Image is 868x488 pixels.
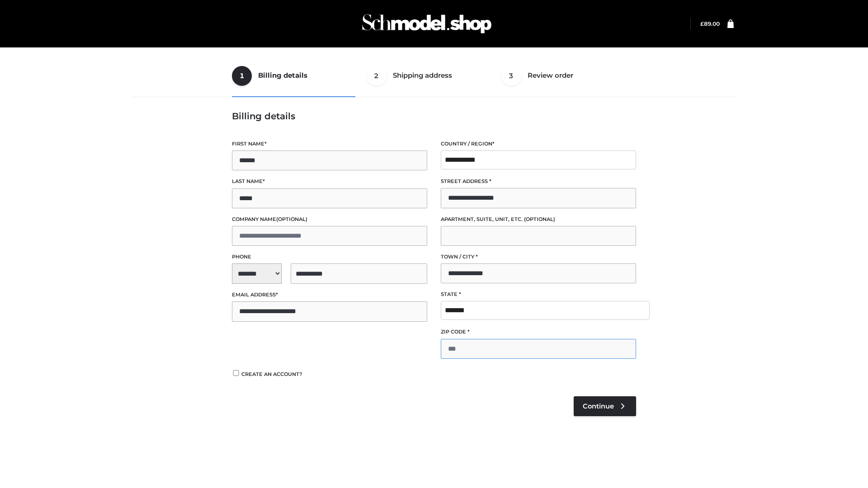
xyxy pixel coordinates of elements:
span: (optional) [276,216,307,222]
label: Apartment, suite, unit, etc. [441,215,636,224]
label: State [441,290,636,299]
label: Town / City [441,253,636,261]
span: (optional) [524,216,555,222]
a: Continue [574,396,636,416]
span: Create an account? [241,371,302,377]
input: Create an account? [232,370,240,376]
span: Continue [583,402,614,410]
a: £89.00 [700,20,720,27]
img: Schmodel Admin 964 [359,6,495,42]
label: First name [232,140,427,148]
h3: Billing details [232,111,636,122]
label: Street address [441,177,636,186]
span: £ [700,20,704,27]
label: Last name [232,177,427,186]
label: Company name [232,215,427,224]
label: Phone [232,253,427,261]
label: Email address [232,291,427,299]
bdi: 89.00 [700,20,720,27]
label: Country / Region [441,140,636,148]
label: ZIP Code [441,328,636,336]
